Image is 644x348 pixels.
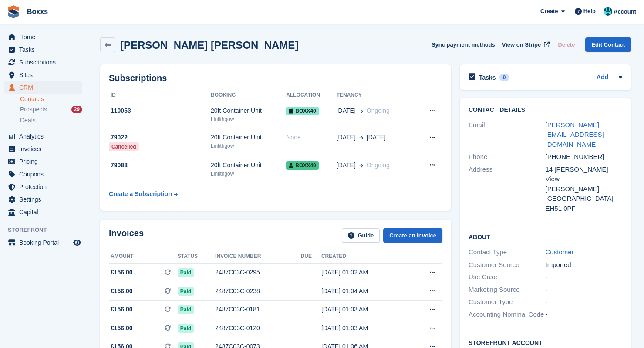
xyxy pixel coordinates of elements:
[4,193,82,206] a: menu
[4,130,82,142] a: menu
[546,184,623,194] div: [PERSON_NAME]
[597,73,608,83] a: Add
[4,206,82,218] a: menu
[383,228,442,243] a: Create an Invoice
[321,268,408,277] div: [DATE] 01:02 AM
[211,142,286,150] div: Linlithgow
[4,237,82,249] a: menu
[286,107,318,115] span: Boxx40
[109,88,211,102] th: ID
[469,152,546,162] div: Phone
[20,105,82,114] a: Prospects 29
[4,168,82,180] a: menu
[211,161,286,170] div: 20ft Container Unit
[367,162,390,169] span: Ongoing
[546,152,623,162] div: [PHONE_NUMBER]
[109,189,172,199] div: Create a Subscription
[604,7,612,16] img: Graham Buchan
[211,133,286,142] div: 20ft Container Unit
[367,133,386,142] span: [DATE]
[469,272,546,282] div: Use Case
[211,115,286,123] div: Linlithgow
[546,204,623,214] div: EH51 0PF
[469,285,546,295] div: Marketing Source
[19,143,71,155] span: Invoices
[321,324,408,333] div: [DATE] 01:03 AM
[7,5,20,18] img: stora-icon-8386f47178a22dfd0bd8f6a31ec36ba5ce8667c1dd55bd0f319d3a0aa187defe.svg
[321,250,408,264] th: Created
[469,107,622,114] h2: Contact Details
[19,69,71,81] span: Sites
[342,228,380,243] a: Guide
[4,44,82,56] a: menu
[4,69,82,81] a: menu
[4,81,82,94] a: menu
[286,133,336,142] div: None
[19,44,71,56] span: Tasks
[215,305,301,314] div: 2487C03C-0181
[111,324,133,333] span: £156.00
[211,170,286,178] div: Linlithgow
[469,310,546,320] div: Accounting Nominal Code
[19,56,71,68] span: Subscriptions
[178,287,194,296] span: Paid
[554,37,578,52] button: Delete
[337,161,356,170] span: [DATE]
[19,155,71,168] span: Pricing
[546,121,604,148] a: [PERSON_NAME][EMAIL_ADDRESS][DOMAIN_NAME]
[109,133,211,142] div: 79022
[178,250,215,264] th: Status
[215,268,301,277] div: 2487C03C-0295
[301,250,321,264] th: Due
[502,41,541,49] span: View on Stripe
[4,56,82,68] a: menu
[321,305,408,314] div: [DATE] 01:03 AM
[109,73,442,83] h2: Subscriptions
[469,165,546,214] div: Address
[546,297,623,307] div: -
[20,95,82,103] a: Contacts
[20,116,82,125] a: Deals
[337,106,356,115] span: [DATE]
[337,88,415,102] th: Tenancy
[19,193,71,206] span: Settings
[178,324,194,333] span: Paid
[4,143,82,155] a: menu
[8,226,87,234] span: Storefront
[111,287,133,296] span: £156.00
[109,228,144,243] h2: Invoices
[469,120,546,150] div: Email
[469,232,622,241] h2: About
[19,237,71,249] span: Booking Portal
[19,81,71,94] span: CRM
[178,268,194,277] span: Paid
[546,260,623,270] div: Imported
[585,37,631,52] a: Edit Contact
[4,155,82,168] a: menu
[215,250,301,264] th: Invoice number
[19,206,71,218] span: Capital
[72,237,82,248] a: Preview store
[546,248,574,256] a: Customer
[20,116,36,125] span: Deals
[19,130,71,142] span: Analytics
[469,260,546,270] div: Customer Source
[499,37,551,52] a: View on Stripe
[109,161,211,170] div: 79088
[546,272,623,282] div: -
[479,74,496,81] h2: Tasks
[546,285,623,295] div: -
[469,338,622,347] h2: Storefront Account
[4,31,82,43] a: menu
[111,305,133,314] span: £156.00
[109,250,178,264] th: Amount
[215,324,301,333] div: 2487C03C-0120
[583,7,596,16] span: Help
[546,165,623,184] div: 14 [PERSON_NAME] View
[111,268,133,277] span: £156.00
[109,106,211,115] div: 110053
[469,297,546,307] div: Customer Type
[432,37,495,52] button: Sync payment methods
[286,88,336,102] th: Allocation
[367,107,390,114] span: Ongoing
